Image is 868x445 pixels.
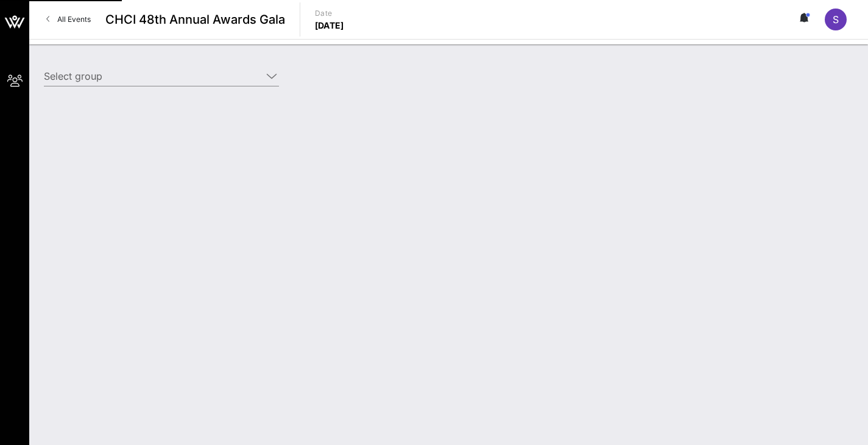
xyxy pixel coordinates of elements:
[315,19,344,32] p: [DATE]
[39,10,98,29] a: All Events
[105,10,285,29] span: CHCI 48th Annual Awards Gala
[833,13,839,26] span: S
[57,15,91,24] span: All Events
[315,7,344,19] p: Date
[825,9,847,30] div: S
